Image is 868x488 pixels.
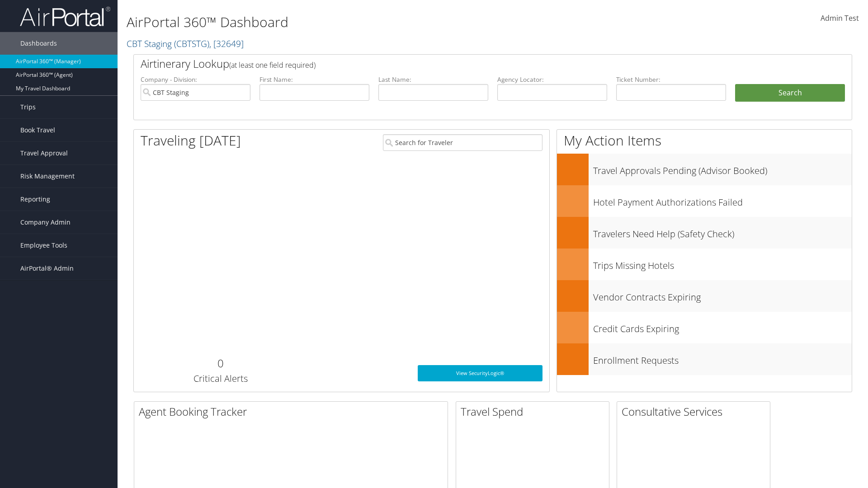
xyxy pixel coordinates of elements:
span: Company Admin [20,211,71,234]
input: Search for Traveler [383,134,542,151]
a: View SecurityLogic® [418,365,542,381]
h1: My Action Items [557,131,852,150]
h3: Travelers Need Help (Safety Check) [593,223,852,240]
a: Travelers Need Help (Safety Check) [557,217,852,249]
a: Hotel Payment Authorizations Failed [557,185,852,217]
span: AirPortal® Admin [20,257,74,280]
span: ( CBTSTG ) [174,38,209,50]
span: Book Travel [20,119,55,141]
label: Agency Locator: [497,75,607,84]
h3: Credit Cards Expiring [593,318,852,335]
label: Ticket Number: [616,75,726,84]
a: Admin Test [821,5,859,33]
h2: Consultative Services [622,404,770,419]
h3: Trips Missing Hotels [593,255,852,272]
span: Admin Test [821,13,859,23]
span: Trips [20,96,36,118]
h1: AirPortal 360™ Dashboard [127,13,615,32]
span: Employee Tools [20,234,67,257]
h2: 0 [141,356,300,371]
h2: Airtinerary Lookup [141,56,785,71]
h1: Traveling [DATE] [141,131,241,150]
label: First Name: [259,75,369,84]
span: , [ 32649 ] [209,38,244,50]
a: Credit Cards Expiring [557,312,852,343]
a: Trips Missing Hotels [557,249,852,280]
img: airportal-logo.png [20,6,110,27]
h3: Vendor Contracts Expiring [593,286,852,304]
h2: Agent Booking Tracker [139,404,448,419]
h3: Enrollment Requests [593,350,852,367]
h3: Travel Approvals Pending (Advisor Booked) [593,160,852,177]
span: Travel Approval [20,142,68,164]
h3: Critical Alerts [141,372,300,385]
h2: Travel Spend [461,404,609,419]
a: Vendor Contracts Expiring [557,280,852,312]
button: Search [735,84,845,102]
span: (at least one field required) [229,60,316,70]
h3: Hotel Payment Authorizations Failed [593,192,852,209]
label: Company - Division: [141,75,250,84]
span: Dashboards [20,32,57,55]
label: Last Name: [378,75,488,84]
a: Travel Approvals Pending (Advisor Booked) [557,154,852,185]
a: CBT Staging [127,38,244,50]
span: Risk Management [20,165,75,188]
span: Reporting [20,188,50,211]
a: Enrollment Requests [557,343,852,375]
